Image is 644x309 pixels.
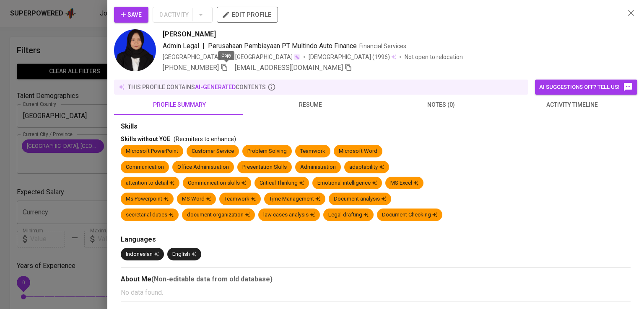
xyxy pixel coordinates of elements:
button: Save [114,7,148,23]
div: Skills [121,122,631,131]
a: edit profile [217,11,278,18]
div: Teamwork [224,195,256,203]
div: MS Excel [390,179,418,187]
span: Skills without YOE [121,136,170,142]
div: Languages [121,235,631,245]
div: Tịme Management [269,195,320,203]
div: MS Word [182,195,211,203]
div: Indonesian [126,250,159,258]
div: English [172,250,196,258]
span: AI-generated [195,84,236,90]
span: | [203,41,205,51]
div: secretarial duties [126,211,174,219]
div: Office Administration [177,163,229,171]
div: Administration [300,163,336,171]
div: Customer Service [192,147,234,155]
span: AI suggestions off? Tell us! [539,82,633,92]
div: adaptability [349,163,384,171]
div: (1996) [309,53,396,61]
button: AI suggestions off? Tell us! [535,80,637,95]
span: [DEMOGRAPHIC_DATA] [309,53,372,61]
div: Presentation Skills [242,163,287,171]
span: edit profile [223,9,271,20]
span: resume [250,100,371,110]
div: Communication [126,163,164,171]
span: notes (0) [381,100,501,110]
div: Ms Powerpoint [126,195,169,203]
div: Document analysis [334,195,386,203]
span: profile summary [119,100,240,110]
div: Communication skills [188,179,246,187]
div: Document Checking [382,211,437,219]
span: [EMAIL_ADDRESS][DOMAIN_NAME] [235,64,343,72]
div: Legal drafting [328,211,369,219]
img: 3ea5675c4c76aed996310a0801ab0499.png [114,29,156,71]
img: magic_wand.svg [293,54,300,60]
div: law cases analysis [263,211,315,219]
button: edit profile [217,7,278,23]
span: Admin Legal [163,42,199,50]
div: Teamwork [300,147,325,155]
div: Microsoft Word [339,147,377,155]
p: Not open to relocation [405,53,463,61]
div: attention to detail [126,179,174,187]
div: document organization [187,211,250,219]
div: [GEOGRAPHIC_DATA], Kab. [GEOGRAPHIC_DATA] [163,53,300,61]
span: Save [121,10,142,20]
div: About Me [121,274,631,284]
span: [PERSON_NAME] [163,29,216,39]
p: this profile contains contents [128,83,266,91]
div: Critical Thinking [260,179,304,187]
div: Problem Solving [247,147,287,155]
div: Microsoft PowerPoint [126,147,178,155]
span: Financial Services [359,43,406,49]
b: (Non-editable data from old database) [151,275,273,283]
span: (Recruiters to enhance) [174,136,236,142]
div: Emotional intelligence [317,179,377,187]
span: [PHONE_NUMBER] [163,64,219,72]
span: activity timeline [512,100,632,110]
p: No data found. [121,288,631,298]
span: Perusahaan Pembiayaan PT Multindo Auto Finance [208,42,357,50]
